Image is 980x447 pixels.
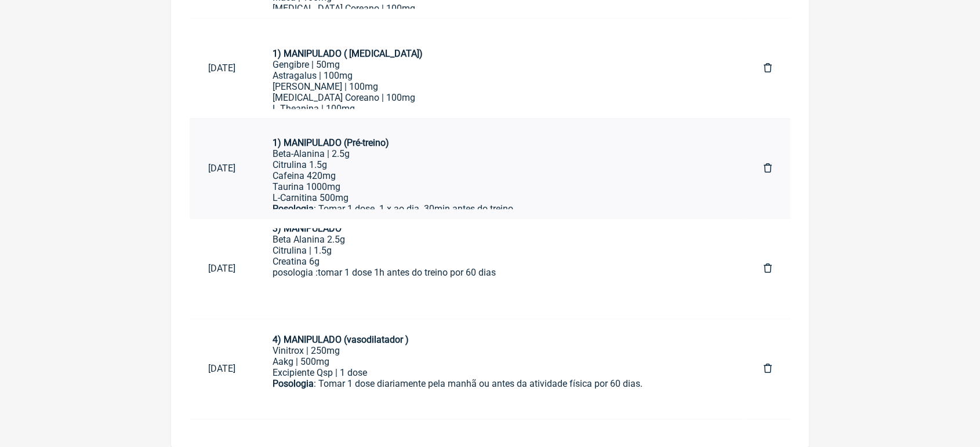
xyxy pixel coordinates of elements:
div: : Tomar 1 dose 1 x ao dia 30min antes do treino . [273,203,727,247]
div: Creatina 6g posologia :tomar 1 dose 1h antes do treino por 60 dias [273,256,727,278]
div: Vinitrox | 250mg [273,345,727,356]
div: L Theanina | 100mg [273,103,727,114]
strong: 3) MANIPULADO [273,223,342,234]
a: 1) MANIPULADOTriiodotironina | 12mcgExcipiente Liberação Modificada Qsp | 300mgPosologia: Tomar 1... [254,328,745,409]
div: Astragalus | 100mg [273,70,727,81]
a: [DATE] [190,53,254,83]
strong: Posologia [273,378,314,389]
strong: Posologia [273,203,314,214]
div: [MEDICAL_DATA] Coreano | 100mg [273,3,727,14]
div: Excipiente Qsp | 1 dose [273,367,727,378]
a: [DATE] [190,254,254,283]
a: [DATE] [190,354,254,383]
a: 1) MANIPULADO (Pré-treino)Beta-Alanina | 2.5gCitrulina 1.5gCafeina 420mgTaurina 1000mgL-Carnitina... [254,128,745,209]
div: [MEDICAL_DATA] Coreano | 100mg [273,92,727,103]
div: Beta-Alanina | 2.5g Citrulina 1.5g Cafeina 420mg Taurina 1000mg L-Carnitina 500mg [273,148,727,203]
div: [PERSON_NAME] | 100mg [273,81,727,92]
strong: 4) MANIPULADO (vasodilatador ) [273,334,409,345]
strong: 1) MANIPULADO ( [MEDICAL_DATA]) [273,48,423,59]
a: 1) MANIPULADOTriiodotironina | 12mcgExcipiente Liberação Modificada Qsp | 300mgPosologia: Tomar 1... [254,228,745,309]
div: Beta Alanina 2.5g [273,234,727,245]
a: [DATE] [190,153,254,183]
div: Citrulina | 1.5g [273,245,727,256]
strong: 1) MANIPULADO (Pré-treino) [273,137,389,148]
a: 1) MANIPULADO ( [MEDICAL_DATA])Gengibre | 50mgAstragalus | 100mg[PERSON_NAME] | 100mg[MEDICAL_DAT... [254,28,745,109]
div: Aakg | 500mg [273,356,727,367]
div: Gengibre | 50mg [273,59,727,70]
div: : Tomar 1 dose diariamente pela manhã ou antes da atividade física por 60 dias. [273,378,727,400]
